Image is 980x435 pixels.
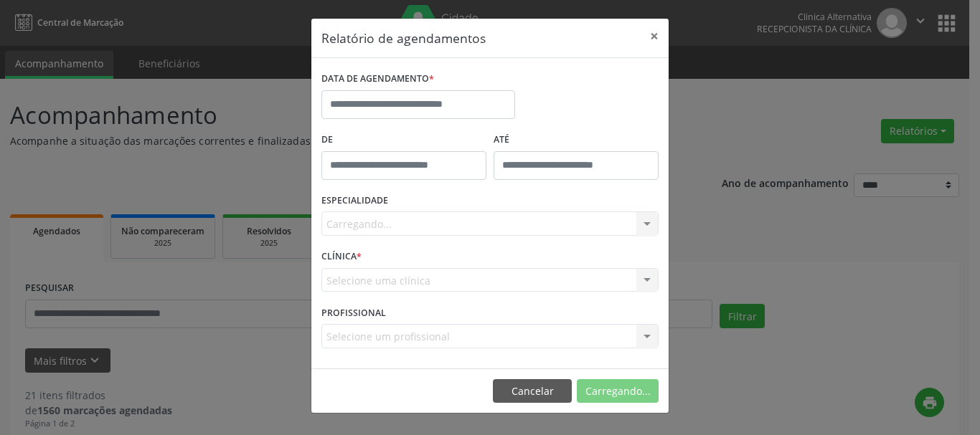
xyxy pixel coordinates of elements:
label: De [321,129,486,151]
button: Close [640,19,669,54]
label: ATÉ [494,129,659,151]
button: Carregando... [577,379,659,403]
label: CLÍNICA [321,246,362,268]
button: Cancelar [493,379,572,403]
label: DATA DE AGENDAMENTO [321,68,434,90]
h5: Relatório de agendamentos [321,29,486,47]
label: PROFISSIONAL [321,302,386,324]
label: ESPECIALIDADE [321,190,388,212]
